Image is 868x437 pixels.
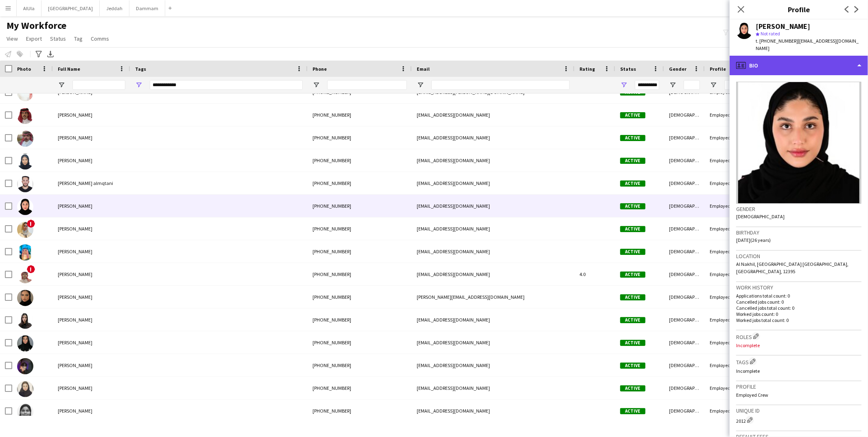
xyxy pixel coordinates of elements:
[313,66,327,72] span: Phone
[17,222,33,238] img: Sara Binsaeed
[308,126,412,149] div: [PHONE_NUMBER]
[736,229,861,236] h3: Birthday
[412,400,575,422] div: [EMAIL_ADDRESS][DOMAIN_NAME]
[664,240,705,263] div: [DEMOGRAPHIC_DATA]
[17,176,33,192] img: Omar Bamaqtan almqtani
[58,271,92,277] span: [PERSON_NAME]
[705,263,757,285] div: Employed Crew
[58,135,92,141] span: [PERSON_NAME]
[736,332,861,341] h3: Roles
[736,342,861,348] p: Incomplete
[46,49,55,59] app-action-btn: Export XLSX
[620,272,645,278] span: Active
[620,81,627,89] button: Open Filter Menu
[736,261,848,274] span: Al Nakhil, [GEOGRAPHIC_DATA] [GEOGRAPHIC_DATA], [GEOGRAPHIC_DATA], 12395
[417,66,430,72] span: Email
[620,226,645,232] span: Active
[17,313,33,329] img: Shaden Alotaibi
[575,263,615,285] div: 4.0
[58,385,92,391] span: [PERSON_NAME]
[412,331,575,354] div: [EMAIL_ADDRESS][DOMAIN_NAME]
[27,265,35,273] span: !
[308,149,412,172] div: [PHONE_NUMBER]
[705,240,757,263] div: Employed Crew
[308,354,412,376] div: [PHONE_NUMBER]
[664,354,705,376] div: [DEMOGRAPHIC_DATA]
[74,35,83,42] span: Tag
[7,20,66,32] span: My Workforce
[620,340,645,346] span: Active
[42,0,100,16] button: [GEOGRAPHIC_DATA]
[756,38,798,44] span: t. [PHONE_NUMBER]
[664,195,705,217] div: [DEMOGRAPHIC_DATA]
[664,263,705,285] div: [DEMOGRAPHIC_DATA]
[736,252,861,260] h3: Location
[47,33,69,44] a: Status
[620,385,645,391] span: Active
[27,220,35,228] span: !
[412,309,575,331] div: [EMAIL_ADDRESS][DOMAIN_NAME]
[736,82,861,204] img: Crew avatar or photo
[620,317,645,323] span: Active
[664,126,705,149] div: [DEMOGRAPHIC_DATA]
[71,33,86,44] a: Tag
[58,112,92,118] span: [PERSON_NAME]
[3,33,21,44] a: View
[710,66,726,72] span: Profile
[705,331,757,354] div: Employed Crew
[669,81,676,89] button: Open Filter Menu
[736,293,861,299] p: Applications total count: 0
[135,66,146,72] span: Tags
[705,195,757,217] div: Employed Crew
[58,81,65,89] button: Open Filter Menu
[58,248,92,254] span: [PERSON_NAME]
[308,400,412,422] div: [PHONE_NUMBER]
[620,203,645,209] span: Active
[664,217,705,240] div: [DEMOGRAPHIC_DATA]
[412,104,575,126] div: [EMAIL_ADDRESS][DOMAIN_NAME]
[664,309,705,331] div: [DEMOGRAPHIC_DATA]
[412,217,575,240] div: [EMAIL_ADDRESS][DOMAIN_NAME]
[308,377,412,399] div: [PHONE_NUMBER]
[761,30,780,37] span: Not rated
[756,38,859,51] span: | [EMAIL_ADDRESS][DOMAIN_NAME]
[100,0,129,16] button: Jeddah
[17,267,33,283] img: Saud Mohammed
[736,237,771,243] span: [DATE] (26 years)
[412,263,575,285] div: [EMAIL_ADDRESS][DOMAIN_NAME]
[664,104,705,126] div: [DEMOGRAPHIC_DATA]
[730,56,868,75] div: Bio
[17,199,33,215] img: Sara Bin Tayash
[17,0,42,16] button: AlUla
[308,240,412,263] div: [PHONE_NUMBER]
[705,126,757,149] div: Employed Crew
[705,354,757,376] div: Employed Crew
[308,217,412,240] div: [PHONE_NUMBER]
[730,4,868,15] h3: Profile
[736,213,785,220] span: [DEMOGRAPHIC_DATA]
[620,294,645,300] span: Active
[620,408,645,414] span: Active
[17,381,33,397] img: shatha alshehri
[620,363,645,369] span: Active
[17,358,33,374] img: Shaima Omar
[664,331,705,354] div: [DEMOGRAPHIC_DATA]
[308,286,412,308] div: [PHONE_NUMBER]
[327,80,407,90] input: Phone Filter Input
[756,23,810,30] div: [PERSON_NAME]
[705,172,757,194] div: Employed Crew
[58,180,113,186] span: [PERSON_NAME] almqtani
[58,339,92,346] span: [PERSON_NAME]
[664,400,705,422] div: [DEMOGRAPHIC_DATA]
[736,311,861,317] p: Worked jobs count: 0
[736,317,861,323] p: Worked jobs total count: 0
[17,153,33,170] img: Nuha Nasir
[705,149,757,172] div: Employed Crew
[58,408,92,414] span: [PERSON_NAME]
[736,416,861,424] div: 2012
[17,108,33,124] img: Mesfer ALaklabi
[412,195,575,217] div: [EMAIL_ADDRESS][DOMAIN_NAME]
[664,149,705,172] div: [DEMOGRAPHIC_DATA]
[705,400,757,422] div: Employed Crew
[736,407,861,414] h3: Unique ID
